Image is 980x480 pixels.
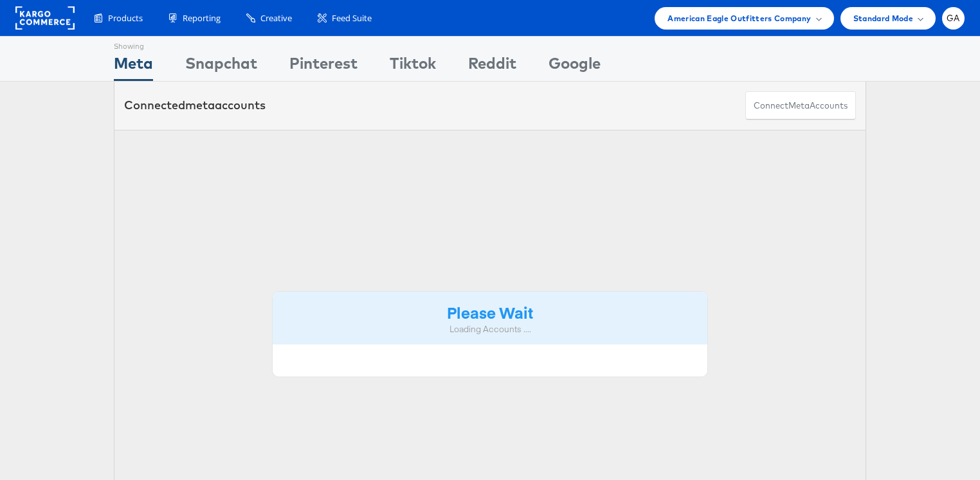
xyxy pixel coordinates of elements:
[549,52,601,81] div: Google
[390,52,436,81] div: Tiktok
[124,97,266,114] div: Connected accounts
[447,301,533,323] strong: Please Wait
[114,52,153,81] div: Meta
[332,12,372,24] span: Feed Suite
[947,14,960,22] span: GA
[183,12,221,24] span: Reporting
[788,100,810,112] span: meta
[282,323,698,335] div: Loading Accounts ....
[185,98,215,112] span: meta
[108,12,143,24] span: Products
[289,52,358,81] div: Pinterest
[853,12,913,25] span: Standard Mode
[745,91,856,120] button: ConnectmetaAccounts
[468,52,516,81] div: Reddit
[114,37,153,52] div: Showing
[185,52,257,81] div: Snapchat
[260,12,292,24] span: Creative
[667,12,811,25] span: American Eagle Outfitters Company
